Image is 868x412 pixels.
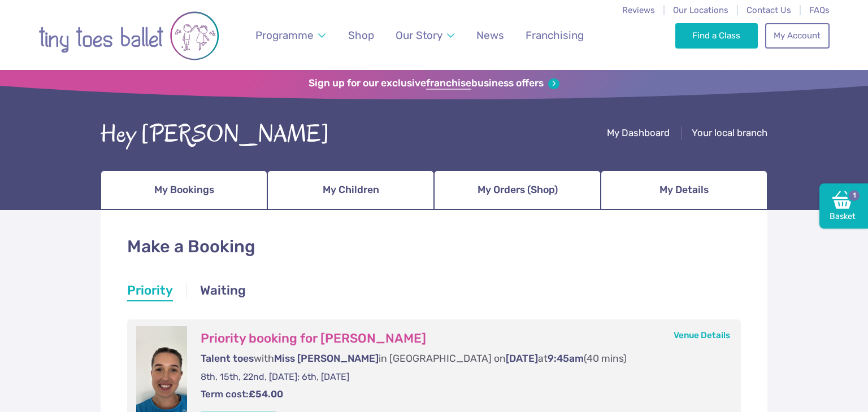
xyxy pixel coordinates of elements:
[607,127,670,141] a: My Dashboard
[673,5,728,15] a: Our Locations
[38,7,219,64] img: tiny toes ballet
[200,282,246,302] a: Waiting
[250,22,331,49] a: Programme
[127,235,741,259] h1: Make a Booking
[201,388,718,401] p: Term cost:
[426,77,471,90] strong: franchise
[659,180,709,200] span: My Details
[674,330,730,340] a: Venue Details
[101,117,329,152] div: Hey [PERSON_NAME]
[847,189,861,202] span: 1
[201,331,718,347] h3: Priority booking for [PERSON_NAME]
[548,353,584,364] span: 9:45am
[765,23,830,48] a: My Account
[692,127,767,138] span: Your local branch
[601,170,767,210] a: My Details
[274,353,379,364] span: Miss [PERSON_NAME]
[201,352,718,366] p: with in [GEOGRAPHIC_DATA] on at (40 mins)
[201,353,254,364] span: Talent toes
[675,23,758,48] a: Find a Class
[249,388,283,400] strong: £54.00
[478,180,558,200] span: My Orders (Shop)
[255,29,314,42] span: Programme
[747,5,791,15] a: Contact Us
[396,29,442,42] span: Our Story
[476,29,504,42] span: News
[607,127,670,138] span: My Dashboard
[343,22,380,49] a: Shop
[692,127,767,141] a: Your local branch
[819,183,868,229] a: Basket1
[154,180,214,200] span: My Bookings
[101,170,267,210] a: My Bookings
[434,170,601,210] a: My Orders (Shop)
[267,170,434,210] a: My Children
[323,180,379,200] span: My Children
[471,22,509,49] a: News
[526,29,584,42] span: Franchising
[201,371,718,383] p: 8th, 15th, 22nd, [DATE]; 6th, [DATE]
[506,353,538,364] span: [DATE]
[309,77,559,90] a: Sign up for our exclusivefranchisebusiness offers
[520,22,589,49] a: Franchising
[390,22,460,49] a: Our Story
[348,29,374,42] span: Shop
[622,5,655,15] a: Reviews
[809,5,830,15] a: FAQs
